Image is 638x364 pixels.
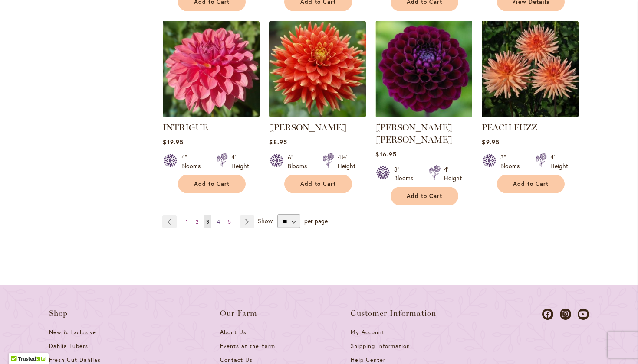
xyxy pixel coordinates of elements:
[338,153,355,170] div: 4½' Height
[163,111,260,119] a: INTRIGUE
[49,309,68,318] span: Shop
[497,175,565,193] button: Add to Cart
[394,165,418,182] div: 3" Blooms
[220,328,247,336] span: About Us
[542,309,553,320] a: Dahlias on Facebook
[304,217,328,225] span: per page
[351,342,410,350] span: Shipping Information
[194,215,201,228] a: 2
[391,187,458,205] button: Add to Cart
[500,153,525,170] div: 3" Blooms
[269,122,346,133] a: [PERSON_NAME]
[226,215,233,228] a: 5
[186,218,188,225] span: 1
[220,309,257,318] span: Our Farm
[375,111,472,119] a: JASON MATTHEW
[513,180,549,188] span: Add to Cart
[351,309,437,318] span: Customer Information
[194,180,230,188] span: Add to Cart
[7,333,31,357] iframe: Launch Accessibility Center
[163,122,208,133] a: INTRIGUE
[375,122,453,145] a: [PERSON_NAME] [PERSON_NAME]
[375,21,472,117] img: JASON MATTHEW
[288,153,312,170] div: 6" Blooms
[49,342,88,350] span: Dahlia Tubers
[220,356,253,364] span: Contact Us
[482,21,579,117] img: PEACH FUZZ
[178,175,246,193] button: Add to Cart
[444,165,462,182] div: 4' Height
[163,21,260,117] img: INTRIGUE
[578,309,589,320] a: Dahlias on Youtube
[351,328,385,336] span: My Account
[49,328,96,336] span: New & Exclusive
[196,218,198,225] span: 2
[375,150,396,158] span: $16.95
[269,111,366,119] a: STEVEN DAVID
[206,218,209,225] span: 3
[269,138,287,146] span: $8.95
[482,111,579,119] a: PEACH FUZZ
[482,138,499,146] span: $9.95
[184,215,190,228] a: 1
[560,309,571,320] a: Dahlias on Instagram
[351,356,385,364] span: Help Center
[300,180,336,188] span: Add to Cart
[49,356,101,364] span: Fresh Cut Dahlias
[181,153,206,170] div: 4" Blooms
[269,21,366,117] img: STEVEN DAVID
[258,217,273,225] span: Show
[163,138,183,146] span: $19.95
[284,175,352,193] button: Add to Cart
[407,192,442,200] span: Add to Cart
[215,215,222,228] a: 4
[231,153,249,170] div: 4' Height
[220,342,275,350] span: Events at the Farm
[217,218,220,225] span: 4
[550,153,568,170] div: 4' Height
[482,122,537,133] a: PEACH FUZZ
[228,218,231,225] span: 5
